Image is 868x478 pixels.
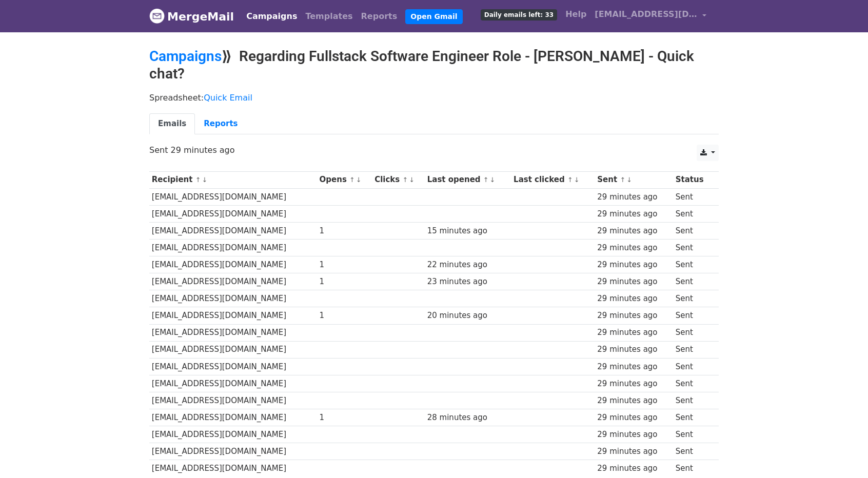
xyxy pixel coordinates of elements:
a: Reports [357,6,402,27]
div: 29 minutes ago [597,191,670,203]
td: [EMAIL_ADDRESS][DOMAIN_NAME] [149,273,317,290]
td: Sent [673,375,713,392]
a: ↑ [567,176,573,184]
a: ↓ [626,176,632,184]
div: 22 minutes ago [427,259,509,271]
div: 28 minutes ago [427,412,509,424]
td: Sent [673,188,713,205]
td: [EMAIL_ADDRESS][DOMAIN_NAME] [149,307,317,324]
th: Status [673,171,713,188]
a: Templates [301,6,357,27]
a: ↓ [490,176,496,184]
div: 1 [320,310,370,322]
div: 29 minutes ago [597,378,670,390]
a: ↑ [349,176,355,184]
div: 1 [320,225,370,237]
div: 29 minutes ago [597,242,670,254]
a: ↑ [402,176,408,184]
a: Reports [195,113,246,134]
a: Campaigns [242,6,301,27]
td: Sent [673,443,713,460]
div: 1 [320,412,370,424]
div: 29 minutes ago [597,429,670,441]
td: [EMAIL_ADDRESS][DOMAIN_NAME] [149,290,317,307]
div: 29 minutes ago [597,446,670,457]
th: Last clicked [511,171,595,188]
p: Sent 29 minutes ago [149,145,719,155]
td: Sent [673,256,713,273]
div: 1 [320,276,370,288]
div: 29 minutes ago [597,395,670,407]
td: [EMAIL_ADDRESS][DOMAIN_NAME] [149,409,317,426]
td: Sent [673,409,713,426]
td: Sent [673,307,713,324]
div: 20 minutes ago [427,310,509,322]
div: 15 minutes ago [427,225,509,237]
div: 1 [320,259,370,271]
td: Sent [673,324,713,341]
td: [EMAIL_ADDRESS][DOMAIN_NAME] [149,426,317,443]
td: [EMAIL_ADDRESS][DOMAIN_NAME] [149,358,317,375]
td: Sent [673,273,713,290]
div: 29 minutes ago [597,463,670,474]
td: [EMAIL_ADDRESS][DOMAIN_NAME] [149,188,317,205]
a: Help [561,4,590,25]
a: ↓ [574,176,580,184]
a: ↑ [483,176,489,184]
td: [EMAIL_ADDRESS][DOMAIN_NAME] [149,392,317,409]
a: Open Gmail [405,9,462,24]
td: [EMAIL_ADDRESS][DOMAIN_NAME] [149,222,317,239]
span: [EMAIL_ADDRESS][DOMAIN_NAME] [595,8,697,21]
h2: ⟫ Regarding Fullstack Software Engineer Role - [PERSON_NAME] - Quick chat? [149,48,719,82]
div: 29 minutes ago [597,225,670,237]
a: ↑ [620,176,625,184]
td: Sent [673,222,713,239]
td: Sent [673,240,713,256]
th: Last opened [425,171,511,188]
div: 23 minutes ago [427,276,509,288]
th: Clicks [372,171,425,188]
a: [EMAIL_ADDRESS][DOMAIN_NAME] [590,4,711,28]
td: [EMAIL_ADDRESS][DOMAIN_NAME] [149,443,317,460]
p: Spreadsheet: [149,92,719,103]
td: Sent [673,392,713,409]
div: 29 minutes ago [597,293,670,305]
td: Sent [673,290,713,307]
div: 29 minutes ago [597,361,670,373]
div: 29 minutes ago [597,412,670,424]
div: 29 minutes ago [597,344,670,355]
td: Sent [673,426,713,443]
td: Sent [673,358,713,375]
a: Campaigns [149,48,222,65]
div: 29 minutes ago [597,327,670,338]
td: [EMAIL_ADDRESS][DOMAIN_NAME] [149,256,317,273]
th: Sent [595,171,673,188]
td: Sent [673,460,713,477]
a: ↓ [409,176,415,184]
img: MergeMail logo [149,8,165,24]
td: Sent [673,341,713,358]
td: Sent [673,205,713,222]
td: [EMAIL_ADDRESS][DOMAIN_NAME] [149,324,317,341]
a: Emails [149,113,195,134]
td: [EMAIL_ADDRESS][DOMAIN_NAME] [149,341,317,358]
span: Daily emails left: 33 [481,9,557,21]
a: ↓ [202,176,207,184]
th: Recipient [149,171,317,188]
div: 29 minutes ago [597,310,670,322]
td: [EMAIL_ADDRESS][DOMAIN_NAME] [149,205,317,222]
th: Opens [317,171,372,188]
a: ↑ [195,176,201,184]
a: Daily emails left: 33 [477,4,561,25]
td: [EMAIL_ADDRESS][DOMAIN_NAME] [149,375,317,392]
a: ↓ [356,176,362,184]
td: [EMAIL_ADDRESS][DOMAIN_NAME] [149,240,317,256]
div: 29 minutes ago [597,208,670,220]
td: [EMAIL_ADDRESS][DOMAIN_NAME] [149,460,317,477]
a: MergeMail [149,6,234,27]
a: Quick Email [204,93,252,103]
div: 29 minutes ago [597,259,670,271]
div: 29 minutes ago [597,276,670,288]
